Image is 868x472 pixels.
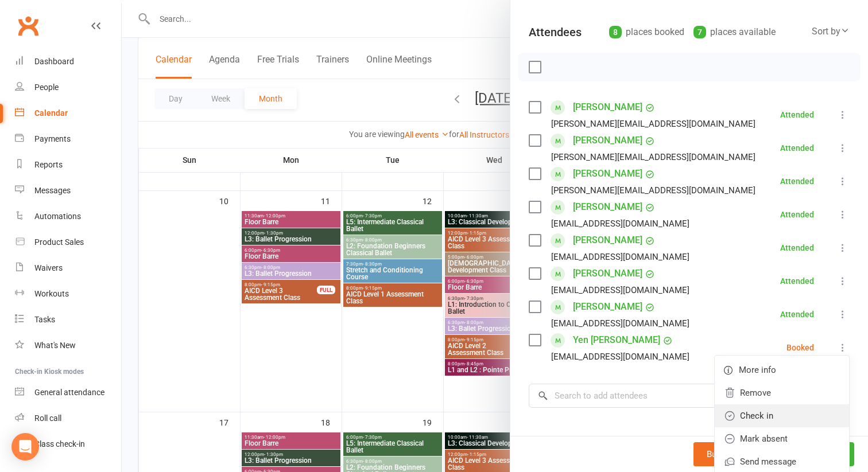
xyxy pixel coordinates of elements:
a: [PERSON_NAME] [573,198,642,216]
div: What's New [34,341,76,350]
div: Open Intercom Messenger [11,433,39,461]
a: Class kiosk mode [15,431,121,457]
a: [PERSON_NAME] [573,165,642,183]
a: More info [715,358,849,381]
a: Dashboard [15,49,121,75]
a: Mark absent [715,427,849,450]
a: Workouts [15,281,121,307]
div: Payments [34,134,71,143]
a: People [15,75,121,100]
div: Sort by [812,24,850,39]
div: [EMAIL_ADDRESS][DOMAIN_NAME] [551,316,689,331]
div: Dashboard [34,57,74,66]
div: [EMAIL_ADDRESS][DOMAIN_NAME] [551,249,689,264]
div: Workouts [34,289,69,298]
div: Attended [780,144,814,152]
div: Class check-in [34,439,85,448]
a: [PERSON_NAME] [573,131,642,150]
div: Reports [34,160,63,169]
div: Attended [780,310,814,318]
a: [PERSON_NAME] [573,98,642,116]
div: Automations [34,212,81,221]
a: Product Sales [15,229,121,255]
div: 8 [609,26,622,38]
div: [EMAIL_ADDRESS][DOMAIN_NAME] [551,216,689,231]
div: Messages [34,186,71,195]
div: Product Sales [34,237,84,247]
button: Bulk add attendees [693,442,793,466]
div: [PERSON_NAME][EMAIL_ADDRESS][DOMAIN_NAME] [551,116,755,131]
a: Yen [PERSON_NAME] [573,331,660,349]
a: Payments [15,126,121,152]
a: Reports [15,152,121,178]
a: What's New [15,333,121,358]
div: Booked [786,344,814,352]
div: Attended [780,177,814,185]
div: Attendees [529,24,582,40]
div: Waivers [34,263,63,272]
div: [PERSON_NAME][EMAIL_ADDRESS][DOMAIN_NAME] [551,183,755,198]
a: Automations [15,204,121,229]
a: Waivers [15,255,121,281]
a: Tasks [15,307,121,333]
div: Attended [780,210,814,219]
div: Tasks [34,315,55,324]
div: Attended [780,111,814,119]
div: Calendar [34,108,68,118]
a: Clubworx [14,11,42,40]
a: [PERSON_NAME] [573,231,642,249]
div: [EMAIL_ADDRESS][DOMAIN_NAME] [551,283,689,298]
div: Roll call [34,414,61,423]
a: [PERSON_NAME] [573,264,642,283]
div: places available [693,24,776,40]
a: Remove [715,381,849,404]
div: 7 [693,26,706,38]
a: Check in [715,404,849,427]
a: Calendar [15,100,121,126]
a: Messages [15,178,121,204]
div: [EMAIL_ADDRESS][DOMAIN_NAME] [551,349,689,364]
div: Attended [780,244,814,252]
a: Roll call [15,405,121,431]
div: places booked [609,24,684,40]
a: [PERSON_NAME] [573,298,642,316]
span: More info [739,363,776,377]
div: People [34,83,59,92]
input: Search to add attendees [529,384,850,408]
a: General attendance kiosk mode [15,380,121,405]
div: [PERSON_NAME][EMAIL_ADDRESS][DOMAIN_NAME] [551,150,755,165]
div: Attended [780,277,814,285]
div: General attendance [34,388,104,397]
